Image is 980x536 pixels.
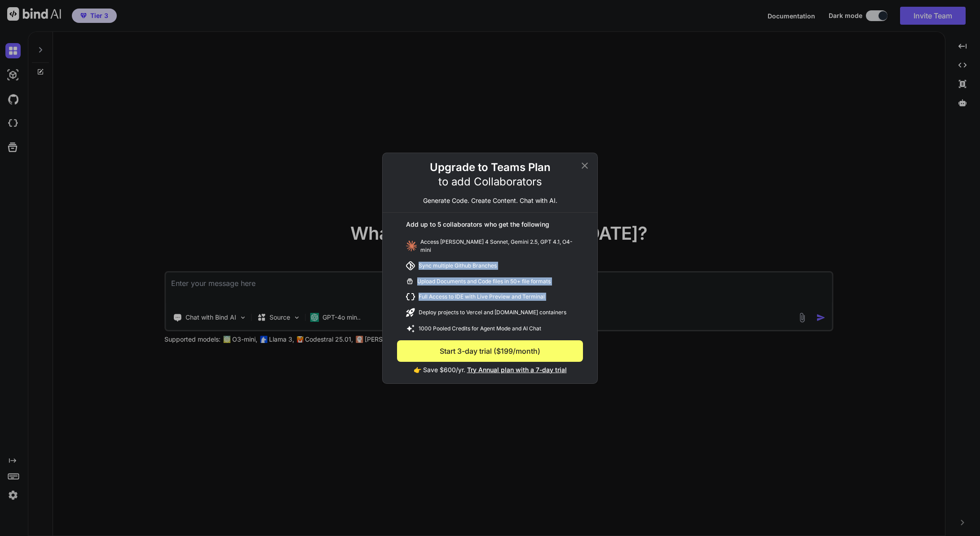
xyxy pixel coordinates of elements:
span: Try Annual plan with a 7-day trial [467,366,567,373]
div: Sync multiple Github Branches [397,258,583,274]
div: Upload Documents and Code files in 50+ file formats [397,274,583,289]
div: 1000 Pooled Credits for Agent Mode and AI Chat [397,321,583,337]
div: Full Access to IDE with Live Preview and Terminal [397,289,583,304]
p: to add Collaborators [438,175,542,189]
div: Access [PERSON_NAME] 4 Sonnet, Gemini 2.5, GPT 4.1, O4-mini [397,234,583,258]
div: Deploy projects to Vercel and [DOMAIN_NAME] containers [397,304,583,321]
div: Add up to 5 collaborators who get the following [397,220,583,234]
button: Start 3-day trial ($199/month) [397,340,583,362]
p: Generate Code. Create Content. Chat with AI. [423,196,557,205]
p: 👉 Save $600/yr. [397,362,583,374]
h2: Upgrade to Teams Plan [430,160,551,175]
